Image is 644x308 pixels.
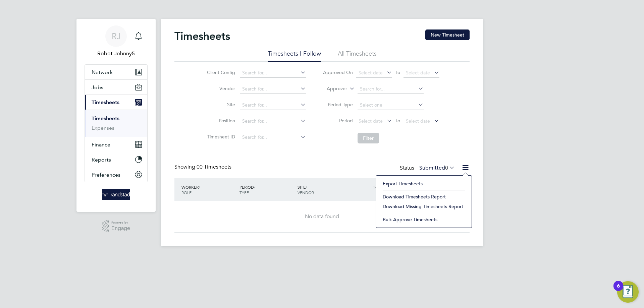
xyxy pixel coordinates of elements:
[298,190,314,195] span: VENDOR
[102,189,130,200] img: randstad-logo-retina.png
[92,69,113,75] span: Network
[85,80,147,95] button: Jobs
[406,118,430,124] span: Select date
[180,181,238,198] div: WORKER
[92,141,110,148] span: Finance
[85,137,147,152] button: Finance
[240,101,306,110] input: Search for...
[379,202,468,211] li: Download Missing Timesheets Report
[358,133,379,143] button: Filter
[425,29,470,40] button: New Timesheet
[419,165,455,171] label: Submitted
[85,167,147,182] button: Preferences
[317,85,347,92] label: Approver
[359,118,383,124] span: Select date
[617,286,620,295] div: 6
[323,69,353,75] label: Approved On
[85,25,148,58] a: RJRobot Johnny5
[323,118,353,124] label: Period
[323,102,353,108] label: Period Type
[379,215,468,224] li: Bulk Approve Timesheets
[393,68,402,77] span: To
[85,95,147,110] button: Timesheets
[85,189,148,200] a: Go to home page
[205,118,235,124] label: Position
[205,134,235,140] label: Timesheet ID
[85,50,148,58] span: Robot Johnny5
[406,70,430,76] span: Select date
[205,69,235,75] label: Client Config
[359,70,383,76] span: Select date
[181,190,192,195] span: ROLE
[92,115,119,122] a: Timesheets
[373,184,385,190] span: TOTAL
[268,50,321,62] li: Timesheets I Follow
[393,116,402,125] span: To
[92,99,119,106] span: Timesheets
[296,181,354,198] div: SITE
[85,152,147,167] button: Reports
[111,226,130,231] span: Engage
[240,68,306,78] input: Search for...
[400,164,456,173] div: Status
[254,184,255,190] span: /
[174,164,233,171] div: Showing
[85,65,147,79] button: Network
[111,220,130,226] span: Powered by
[306,184,307,190] span: /
[240,84,306,94] input: Search for...
[238,181,296,198] div: PERIOD
[181,213,463,220] div: No data found
[240,117,306,126] input: Search for...
[240,133,306,142] input: Search for...
[205,85,235,91] label: Vendor
[239,190,249,195] span: TYPE
[92,172,120,178] span: Preferences
[76,19,156,212] nav: Main navigation
[102,220,130,233] a: Powered byEngage
[85,110,147,137] div: Timesheets
[112,32,121,41] span: RJ
[379,179,468,188] li: Export Timesheets
[445,165,448,171] span: 0
[617,281,639,303] button: Open Resource Center, 6 new notifications
[197,164,231,170] span: 00 Timesheets
[92,125,114,131] a: Expenses
[205,102,235,108] label: Site
[358,84,424,94] input: Search for...
[358,101,424,110] input: Select one
[92,157,111,163] span: Reports
[338,50,377,62] li: All Timesheets
[379,192,468,201] li: Download Timesheets Report
[92,84,103,90] span: Jobs
[174,29,230,43] h2: Timesheets
[199,184,200,190] span: /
